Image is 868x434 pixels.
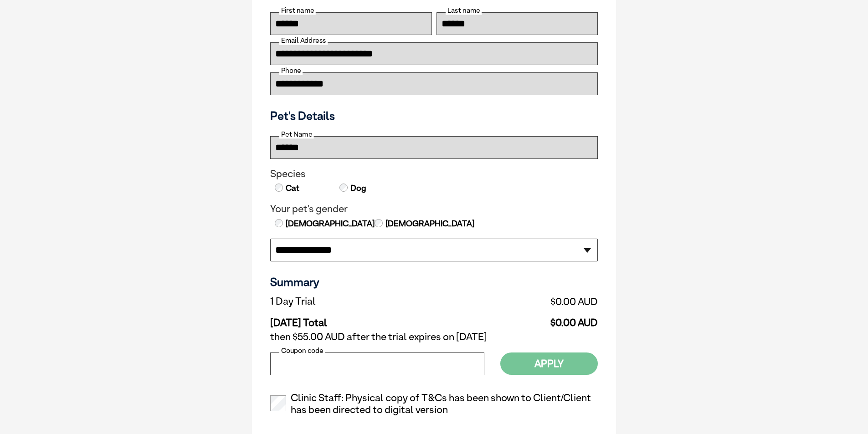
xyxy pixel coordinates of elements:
h3: Summary [270,275,598,289]
label: Email Address [279,36,328,45]
label: Clinic Staff: Physical copy of T&Cs has been shown to Client/Client has been directed to digital ... [270,392,598,416]
td: $0.00 AUD [448,310,598,329]
label: Phone [279,66,303,75]
td: 1 Day Trial [270,293,448,310]
label: First name [279,6,316,15]
td: then $55.00 AUD after the trial expires on [DATE] [270,329,598,345]
label: Coupon code [279,347,325,355]
legend: Species [270,168,598,180]
legend: Your pet's gender [270,203,598,215]
input: Clinic Staff: Physical copy of T&Cs has been shown to Client/Client has been directed to digital ... [270,395,286,411]
h3: Pet's Details [267,109,601,123]
td: [DATE] Total [270,310,448,329]
label: Last name [446,6,482,15]
button: Apply [500,352,598,375]
td: $0.00 AUD [448,293,598,310]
